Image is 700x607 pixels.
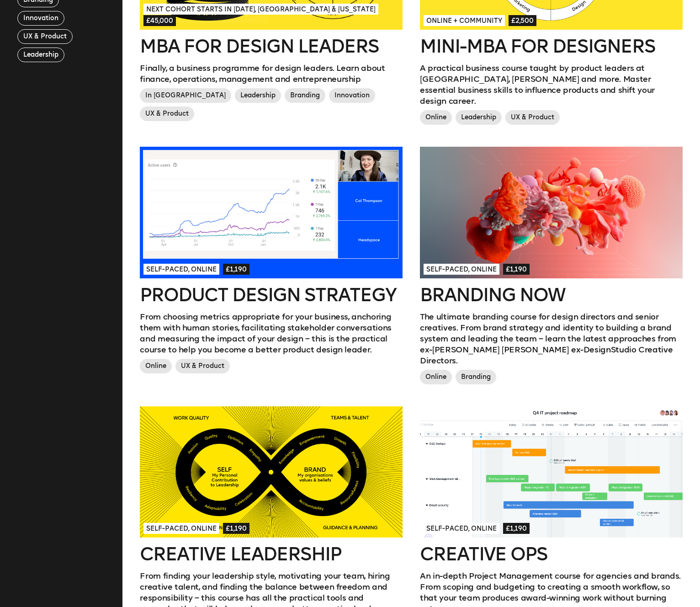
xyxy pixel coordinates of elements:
span: £1,190 [503,264,530,275]
h2: Product Design Strategy [140,286,403,304]
button: Innovation [17,11,64,26]
span: Branding [456,370,496,384]
span: Self-paced, Online [143,264,219,275]
span: Online [420,110,452,125]
h2: Creative Ops [420,545,683,563]
span: Next Cohort Starts in [DATE], [GEOGRAPHIC_DATA] & [US_STATE] [143,4,378,15]
span: UX & Product [175,359,230,373]
span: Innovation [329,88,375,103]
span: £1,190 [503,523,530,534]
span: £1,190 [223,523,249,534]
button: UX & Product [17,29,73,44]
p: A practical business course taught by product leaders at [GEOGRAPHIC_DATA], [PERSON_NAME] and mor... [420,63,683,106]
span: Leadership [456,110,502,125]
button: Leadership [17,48,64,62]
span: £1,190 [223,264,249,275]
span: In [GEOGRAPHIC_DATA] [140,88,231,103]
h2: MBA for Design Leaders [140,37,403,55]
span: Online + Community [424,15,505,26]
span: Self-paced, Online [424,523,499,534]
span: Self-paced, Online [424,264,499,275]
span: Online [140,359,172,373]
p: The ultimate branding course for design directors and senior creatives. From brand strategy and i... [420,311,683,366]
a: Self-paced, Online£1,190Product Design StrategyFrom choosing metrics appropriate for your busines... [140,147,403,377]
p: Finally, a business programme for design leaders. Learn about finance, operations, management and... [140,63,403,85]
h2: Branding Now [420,286,683,304]
span: £45,000 [143,15,176,26]
span: Self-paced, Online [143,523,219,534]
span: UX & Product [140,106,194,121]
span: £2,500 [509,15,536,26]
span: Online [420,370,452,384]
span: Leadership [235,88,281,103]
h2: Mini-MBA for Designers [420,37,683,55]
a: Self-paced, Online£1,190Branding NowThe ultimate branding course for design directors and senior ... [420,147,683,388]
span: Branding [285,88,325,103]
p: From choosing metrics appropriate for your business, anchoring them with human stories, facilitat... [140,311,403,355]
span: UX & Product [505,110,560,125]
h2: Creative Leadership [140,545,403,563]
